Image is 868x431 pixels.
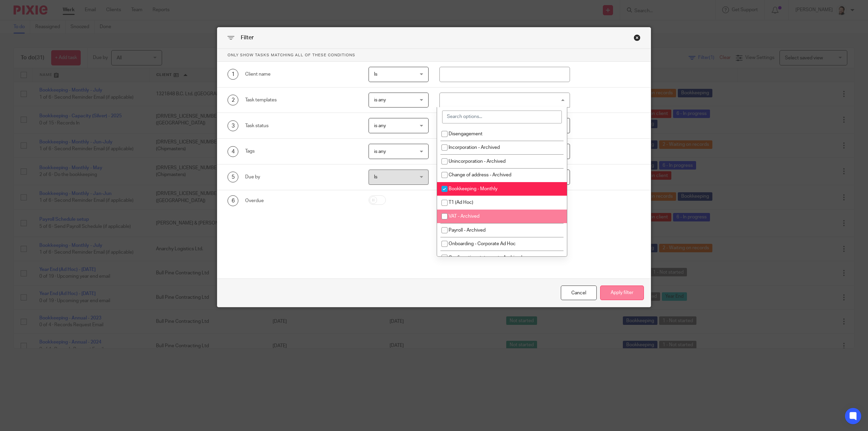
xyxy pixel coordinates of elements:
div: 2 [228,95,238,105]
div: Client name [245,71,358,78]
div: 5 [228,172,238,182]
div: 3 [228,120,238,131]
span: Is [374,72,377,77]
span: Is [374,175,377,179]
span: Disengagement [449,132,482,136]
div: 4 [228,146,238,157]
span: Bookkeeping - Monthly [449,187,497,191]
p: Only show tasks matching all of these conditions [217,49,651,62]
span: Payroll - Archived [449,228,486,233]
span: T1 (Ad Hoc) [449,200,473,205]
span: Incorporation - Archived [449,145,500,150]
span: is any [374,123,386,128]
div: Task status [245,122,358,129]
span: Change of address - Archived [449,173,511,177]
span: Confirmation statement - Archived [449,255,522,260]
div: 6 [228,195,238,206]
button: Apply filter [600,286,644,300]
div: 1 [228,69,238,80]
div: Close this dialog window [561,286,597,300]
input: Search options... [442,111,562,123]
div: Task templates [245,97,358,103]
div: Tags [245,148,358,155]
span: is any [374,98,386,102]
div: Close this dialog window [634,34,640,41]
span: Onboarding - Corporate Ad Hoc [449,241,516,246]
div: Overdue [245,197,358,204]
span: Filter [241,35,254,40]
span: is any [374,149,386,154]
span: VAT - Archived [449,214,479,219]
div: Due by [245,174,358,180]
span: Unincorporation - Archived [449,159,506,164]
